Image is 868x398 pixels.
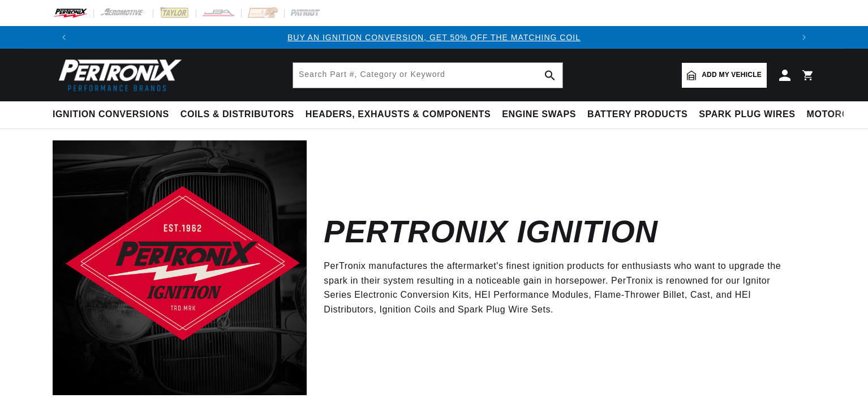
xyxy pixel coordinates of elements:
button: search button [538,63,562,88]
span: Ignition Conversions [53,109,169,121]
summary: Headers, Exhausts & Components [300,101,496,128]
a: BUY AN IGNITION CONVERSION, GET 50% OFF THE MATCHING COIL [287,33,581,42]
span: Engine Swaps [502,109,576,121]
span: Coils & Distributors [181,109,294,121]
input: Search Part #, Category or Keyword [293,63,562,88]
div: 1 of 3 [75,31,793,44]
summary: Ignition Conversions [53,101,175,128]
button: Translation missing: en.sections.announcements.next_announcement [793,26,815,49]
span: Battery Products [587,109,687,121]
div: Announcement [75,31,793,44]
summary: Spark Plug Wires [693,101,801,128]
summary: Engine Swaps [496,101,582,128]
img: Pertronix [53,55,183,95]
summary: Coils & Distributors [175,101,300,128]
p: PerTronix manufactures the aftermarket's finest ignition products for enthusiasts who want to upg... [324,259,798,316]
summary: Battery Products [582,101,693,128]
img: Pertronix Ignition [53,140,307,395]
a: Add my vehicle [682,63,767,88]
h2: Pertronix Ignition [324,219,658,245]
span: Add my vehicle [702,70,762,80]
button: Translation missing: en.sections.announcements.previous_announcement [53,26,75,49]
span: Headers, Exhausts & Components [306,109,491,121]
span: Spark Plug Wires [699,109,795,121]
slideshow-component: Translation missing: en.sections.announcements.announcement_bar [24,26,844,49]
